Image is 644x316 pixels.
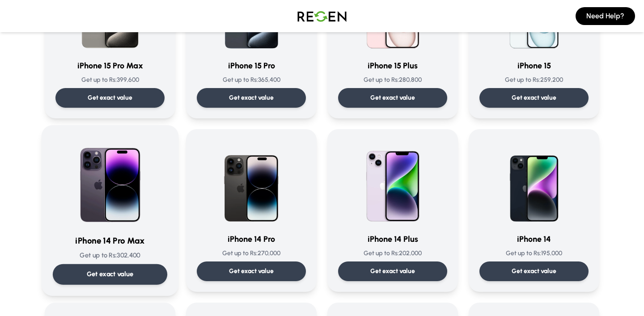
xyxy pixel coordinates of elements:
[197,233,306,245] h3: iPhone 14 Pro
[338,59,447,72] h3: iPhone 15 Plus
[479,233,589,245] h3: iPhone 14
[55,59,165,72] h3: iPhone 15 Pro Max
[197,76,306,84] p: Get up to Rs: 365,400
[350,140,436,226] img: iPhone 14 Plus
[88,93,132,102] p: Get exact value
[197,249,306,258] p: Get up to Rs: 270,000
[479,59,589,72] h3: iPhone 15
[338,249,447,258] p: Get up to Rs: 202,000
[291,4,353,29] img: Logo
[53,234,167,247] h3: iPhone 14 Pro Max
[208,140,294,226] img: iPhone 14 Pro
[338,233,447,245] h3: iPhone 14 Plus
[491,140,577,226] img: iPhone 14
[479,249,589,258] p: Get up to Rs: 195,000
[576,7,635,25] button: Need Help?
[197,59,306,72] h3: iPhone 15 Pro
[229,93,274,102] p: Get exact value
[512,93,556,102] p: Get exact value
[370,267,415,276] p: Get exact value
[338,76,447,84] p: Get up to Rs: 280,800
[479,76,589,84] p: Get up to Rs: 259,200
[370,93,415,102] p: Get exact value
[512,267,556,276] p: Get exact value
[87,270,134,279] p: Get exact value
[229,267,274,276] p: Get exact value
[53,251,167,260] p: Get up to Rs: 302,400
[65,136,155,227] img: iPhone 14 Pro Max
[55,76,165,84] p: Get up to Rs: 399,600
